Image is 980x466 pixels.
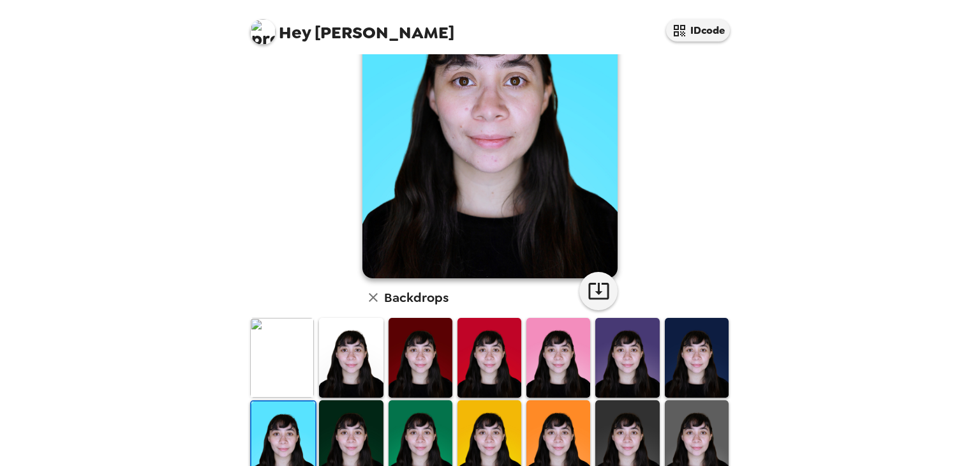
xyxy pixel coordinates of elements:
span: Hey [279,21,311,44]
img: Original [250,318,314,398]
button: IDcode [666,19,730,41]
h6: Backdrops [384,287,449,308]
span: [PERSON_NAME] [250,13,454,41]
img: profile pic [250,19,276,45]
